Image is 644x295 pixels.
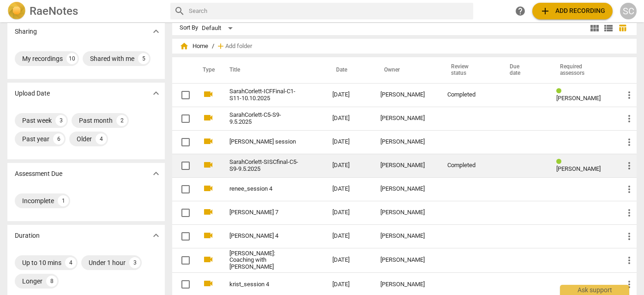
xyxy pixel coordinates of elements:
div: Completed [447,91,491,98]
div: [PERSON_NAME] [380,186,433,193]
p: Upload Date [15,89,50,98]
a: SarahCorlett-SISCfinal-C5-S9-9.5.2025 [229,159,299,173]
div: [PERSON_NAME] [380,162,433,169]
div: Under 1 hour [89,258,126,267]
a: LogoRaeNotes [7,2,163,20]
td: [DATE] [325,130,373,154]
div: [PERSON_NAME] [380,115,433,122]
td: [DATE] [325,154,373,177]
div: Longer [22,277,42,286]
span: Add folder [225,43,252,50]
button: Show more [149,229,163,242]
span: [PERSON_NAME] [556,165,601,172]
th: Owner [373,57,440,83]
h2: RaeNotes [30,5,78,18]
span: / [212,43,214,50]
a: [PERSON_NAME]: Coaching with [PERSON_NAME] [229,250,299,271]
span: more_vert [624,160,635,171]
span: help [515,6,526,17]
div: Past week [22,116,52,125]
span: videocam [203,254,214,265]
td: [DATE] [325,224,373,248]
span: more_vert [624,279,635,290]
span: videocam [203,159,214,170]
span: home [180,42,189,51]
span: expand_more [150,168,162,179]
div: [PERSON_NAME] [380,233,433,240]
span: expand_more [150,26,162,37]
a: [PERSON_NAME] 4 [229,233,299,240]
div: Past month [79,116,113,125]
th: Due date [499,57,549,83]
div: [PERSON_NAME] [380,91,433,98]
span: videocam [203,112,214,123]
button: SC [620,3,637,19]
div: Sort By [180,24,198,31]
td: [DATE] [325,248,373,273]
div: 10 [66,53,78,64]
span: search [174,6,185,17]
span: videocam [203,183,214,194]
div: 2 [116,115,127,126]
td: [DATE] [325,201,373,224]
a: Help [512,3,529,19]
td: [DATE] [325,83,373,107]
span: more_vert [624,137,635,148]
a: [PERSON_NAME] session [229,138,299,145]
div: [PERSON_NAME] [380,138,433,145]
button: Show more [149,167,163,181]
div: [PERSON_NAME] [380,281,433,288]
span: view_list [603,23,614,34]
span: more_vert [624,255,635,266]
th: Required assessors [549,57,616,83]
span: videocam [203,136,214,147]
input: Search [189,4,469,18]
div: Default [202,21,236,36]
a: SarahCorlett-C5-S9-9.5.2025 [229,112,299,126]
div: Completed [447,162,491,169]
button: List view [602,21,615,35]
p: Assessment Due [15,169,62,179]
a: [PERSON_NAME] 7 [229,209,299,216]
span: videocam [203,230,214,241]
div: Incomplete [22,196,54,205]
th: Date [325,57,373,83]
div: 5 [138,53,149,64]
span: more_vert [624,207,635,218]
div: 1 [58,195,69,206]
span: [PERSON_NAME] [556,95,601,102]
div: [PERSON_NAME] [380,257,433,264]
span: Review status: completed [556,88,565,95]
span: add [216,42,225,51]
div: 4 [96,133,107,144]
a: krist_session 4 [229,281,299,288]
span: more_vert [624,184,635,195]
div: 8 [46,276,57,287]
div: Older [77,134,92,144]
th: Title [218,57,325,83]
span: table_chart [618,24,627,32]
p: Sharing [15,27,37,36]
div: My recordings [22,54,63,63]
span: videocam [203,206,214,217]
span: Add recording [540,6,605,17]
span: expand_more [150,230,162,241]
span: more_vert [624,113,635,124]
button: Show more [149,24,163,38]
span: expand_more [150,88,162,99]
div: 3 [129,257,140,268]
td: [DATE] [325,107,373,130]
span: videocam [203,278,214,289]
button: Tile view [588,21,602,35]
span: more_vert [624,231,635,242]
th: Type [195,57,218,83]
div: Past year [22,134,49,144]
div: Up to 10 mins [22,258,61,267]
span: Home [180,42,208,51]
div: [PERSON_NAME] [380,209,433,216]
div: 4 [65,257,76,268]
div: 6 [53,133,64,144]
span: add [540,6,551,17]
p: Duration [15,231,40,241]
a: renee_session 4 [229,186,299,193]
